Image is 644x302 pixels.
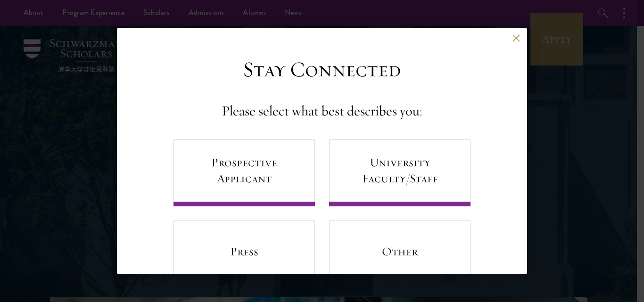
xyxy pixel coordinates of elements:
[222,102,422,121] h4: Please select what best describes you:
[173,220,315,287] a: Press
[173,139,315,206] a: Prospective Applicant
[329,220,471,287] a: Other
[329,139,471,206] a: University Faculty/Staff
[243,57,401,83] h3: Stay Connected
